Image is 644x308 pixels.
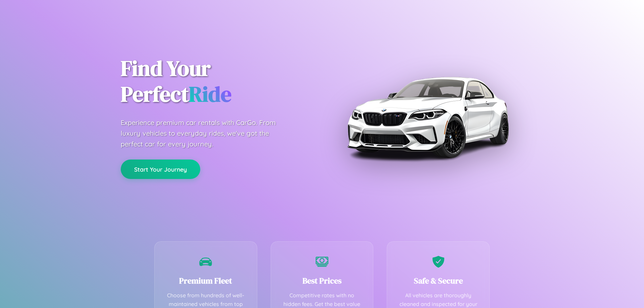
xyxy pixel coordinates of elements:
[189,79,231,109] span: Ride
[165,275,247,286] h3: Premium Fleet
[397,275,479,286] h3: Safe & Secure
[281,275,363,286] h3: Best Prices
[121,160,200,179] button: Start Your Journey
[121,56,312,107] h1: Find Your Perfect
[344,34,512,201] img: Premium BMW car rental vehicle
[121,117,288,149] p: Experience premium car rentals with CarGo. From luxury vehicles to everyday rides, we've got the ...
